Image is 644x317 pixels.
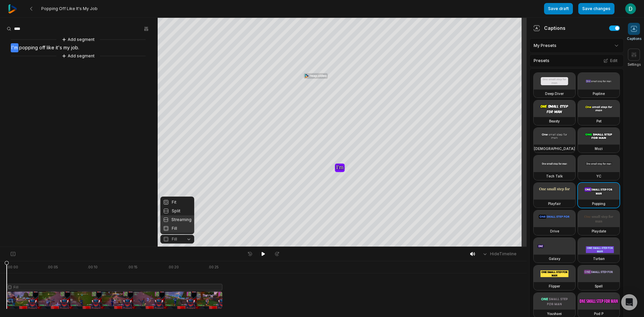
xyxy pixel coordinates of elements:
div: Open Intercom Messenger [621,294,637,310]
div: Split [160,207,194,215]
div: Streaming [160,215,194,224]
span: Fill [172,236,177,242]
div: Fit [160,198,194,207]
div: Fill [160,224,194,233]
div: Fill [160,197,194,234]
button: Fill [160,235,194,244]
